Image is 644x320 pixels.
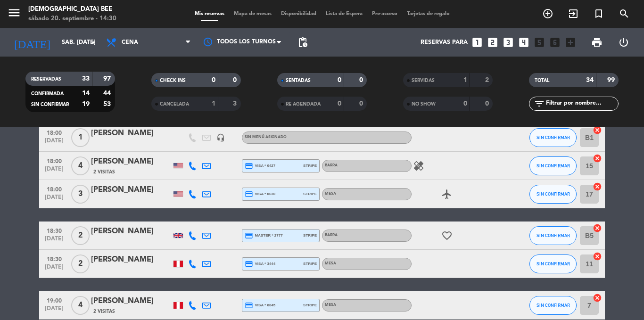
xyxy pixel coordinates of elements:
i: filter_list [534,98,545,109]
span: Barra [325,164,338,167]
span: Lista de Espera [321,11,367,16]
strong: 97 [103,75,113,82]
strong: 0 [359,77,365,83]
span: 18:30 [42,253,66,264]
span: Mapa de mesas [229,11,276,16]
span: 2 Visitas [93,308,115,315]
span: 19:00 [42,295,66,305]
strong: 99 [607,77,617,83]
span: stripe [303,302,317,308]
span: Mis reservas [190,11,229,16]
strong: 19 [82,101,90,107]
span: visa * 0427 [245,162,275,170]
strong: 14 [82,90,90,97]
i: headset_mic [216,133,225,142]
i: favorite_border [441,230,453,241]
input: Filtrar por nombre... [545,98,618,109]
span: CHECK INS [160,78,186,83]
i: cancel [593,252,602,261]
span: SIN CONFIRMAR [537,303,570,308]
i: looks_6 [549,36,561,49]
span: [DATE] [42,138,66,148]
div: [PERSON_NAME] [91,184,171,196]
span: [DATE] [42,194,66,205]
span: print [591,37,603,48]
strong: 0 [338,100,341,107]
button: SIN CONFIRMAR [529,296,577,315]
i: looks_3 [502,36,514,49]
i: credit_card [245,231,253,240]
strong: 0 [338,77,341,83]
span: 4 [71,296,90,315]
i: healing [413,160,424,172]
i: credit_card [245,260,253,268]
strong: 3 [233,100,239,107]
span: Disponibilidad [276,11,321,16]
i: credit_card [245,162,253,170]
div: [PERSON_NAME] [91,156,171,168]
div: sábado 20. septiembre - 14:30 [28,14,116,24]
span: stripe [303,191,317,197]
div: [PERSON_NAME] [91,254,171,266]
strong: 0 [359,100,365,107]
span: [DATE] [42,166,66,177]
i: turned_in_not [593,8,604,19]
div: [PERSON_NAME] [91,225,171,238]
span: 4 [71,156,90,175]
span: Mesa [325,262,336,265]
button: menu [7,6,21,23]
span: 2 Visitas [93,168,115,176]
span: [DATE] [42,236,66,246]
button: SIN CONFIRMAR [529,185,577,204]
strong: 44 [103,90,113,97]
span: visa * 0630 [245,190,275,198]
span: CONFIRMADA [31,91,64,96]
button: SIN CONFIRMAR [529,226,577,245]
span: SERVIDAS [412,78,435,83]
span: 18:00 [42,127,66,138]
span: stripe [303,261,317,267]
span: master * 2777 [245,231,283,240]
span: 3 [71,185,90,204]
span: 18:30 [42,225,66,236]
i: arrow_drop_down [88,37,99,48]
span: [DATE] [42,305,66,316]
span: RE AGENDADA [286,102,321,107]
i: cancel [593,223,602,233]
span: Cena [122,39,138,46]
span: visa * 0845 [245,301,275,310]
span: SIN CONFIRMAR [537,261,570,266]
strong: 33 [82,75,90,82]
i: add_circle_outline [542,8,553,19]
span: Sin menú asignado [245,135,287,139]
i: cancel [593,125,602,135]
span: stripe [303,163,317,169]
strong: 0 [233,77,239,83]
span: SENTADAS [286,78,311,83]
span: Barra [325,233,338,237]
i: exit_to_app [568,8,579,19]
i: [DATE] [7,32,57,53]
div: [PERSON_NAME] [91,127,171,139]
span: SIN CONFIRMAR [537,135,570,140]
span: Tarjetas de regalo [402,11,454,16]
strong: 2 [485,77,491,83]
span: pending_actions [297,37,308,48]
span: 2 [71,226,90,245]
strong: 1 [212,100,215,107]
span: visa * 3444 [245,260,275,268]
span: SIN CONFIRMAR [31,102,69,107]
i: looks_one [471,36,483,49]
span: TOTAL [535,78,549,83]
i: cancel [593,293,602,303]
button: SIN CONFIRMAR [529,128,577,147]
div: LOG OUT [610,28,637,57]
i: power_settings_new [618,37,629,48]
i: looks_4 [518,36,530,49]
i: credit_card [245,301,253,310]
strong: 53 [103,101,113,107]
span: Mesa [325,303,336,307]
strong: 0 [463,100,467,107]
strong: 0 [212,77,215,83]
span: stripe [303,232,317,238]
